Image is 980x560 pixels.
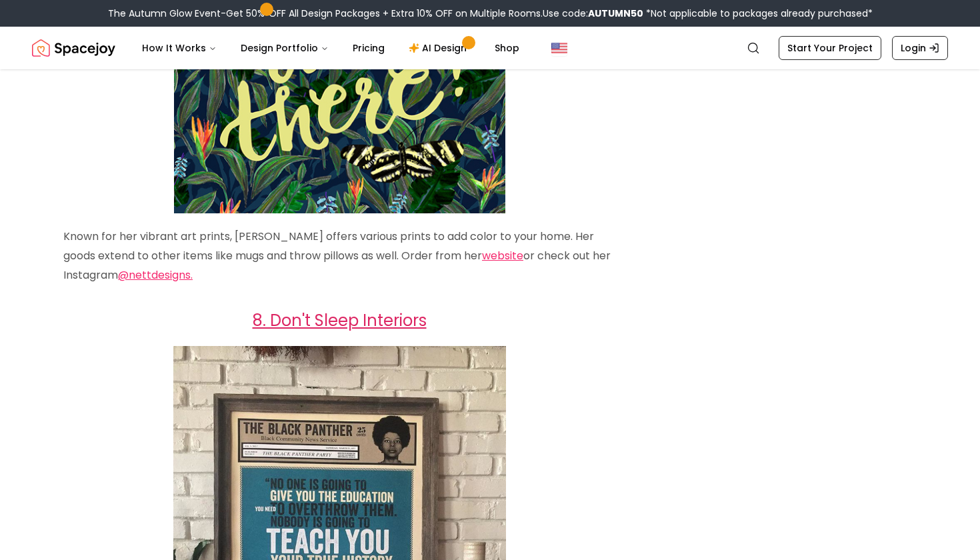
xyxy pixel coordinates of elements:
[342,35,395,61] a: Pricing
[63,227,615,285] p: Known for her vibrant art prints, [PERSON_NAME] offers various prints to add color to your home. ...
[253,309,427,331] a: 8. Don't Sleep Interiors
[131,35,530,61] nav: Main
[230,35,339,61] button: Design Portfolio
[892,36,948,60] a: Login
[551,40,567,56] img: United States
[131,35,227,61] button: How It Works
[543,7,643,20] span: Use code:
[32,35,115,61] a: Spacejoy
[32,35,115,61] img: Spacejoy Logo
[643,7,873,20] span: *Not applicable to packages already purchased*
[108,7,873,20] div: The Autumn Glow Event-Get 50% OFF All Design Packages + Extra 10% OFF on Multiple Rooms.
[779,36,881,60] a: Start Your Project
[118,267,193,283] a: @nettdesigns.
[484,35,530,61] a: Shop
[588,7,643,20] b: AUTUMN50
[32,27,948,69] nav: Global
[482,248,523,263] a: website
[398,35,481,61] a: AI Design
